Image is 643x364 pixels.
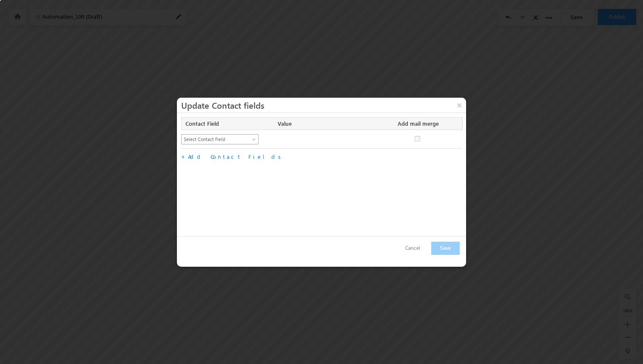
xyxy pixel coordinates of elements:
[182,118,270,130] div: Contact Field
[398,118,462,130] div: Add mail merge
[181,98,466,113] h3: Update Contact fields
[182,135,251,143] span: Select Contact Field
[452,98,466,113] button: ×
[188,153,284,160] a: Add Contact Fields
[397,242,429,254] button: Cancel
[278,118,390,130] div: Value
[181,134,259,144] a: Select Contact Field
[181,153,462,161] div: +
[431,242,460,255] button: Save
